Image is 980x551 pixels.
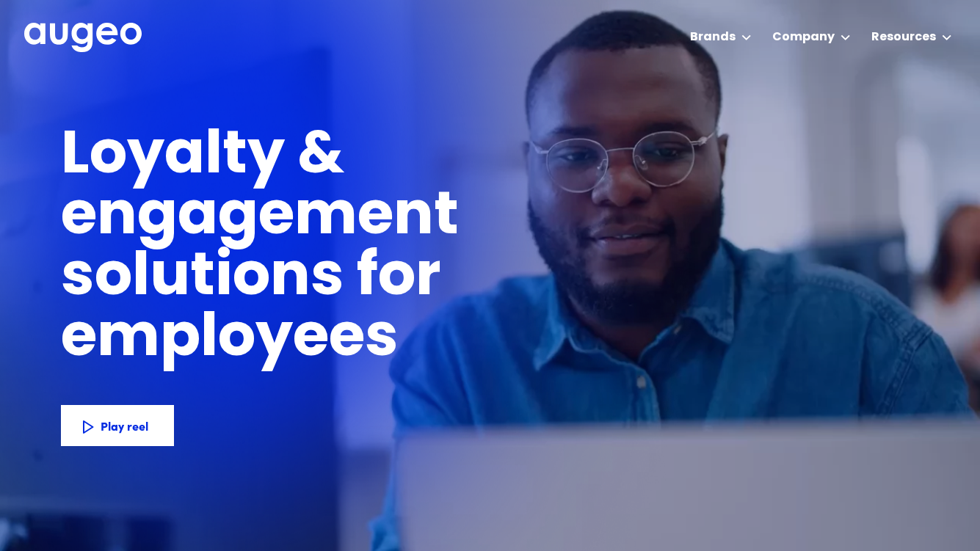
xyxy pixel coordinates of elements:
[772,29,835,46] div: Company
[61,127,695,310] h1: Loyalty & engagement solutions for
[24,23,142,54] a: home
[24,23,142,53] img: Augeo's full logo in white.
[871,29,936,46] div: Resources
[61,310,424,371] h1: employees
[690,29,736,46] div: Brands
[61,405,174,446] a: Play reel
